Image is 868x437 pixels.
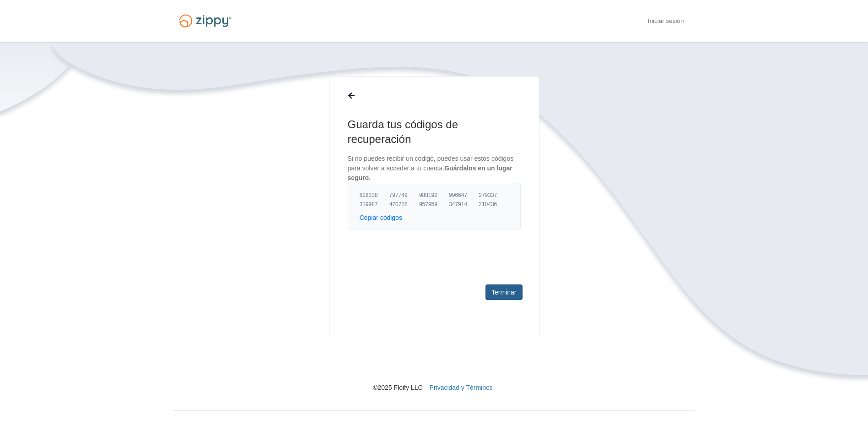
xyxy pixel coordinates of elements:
[389,201,419,208] span: 470728
[485,284,522,300] a: Terminar
[348,154,521,183] p: Si no puedes recibir un código, puedes usar estos códigos para volver a acceder a tu cuenta.
[389,191,419,199] span: 797749
[449,201,479,208] span: 347914
[430,384,493,391] a: Privacidad y Términos
[360,213,402,222] button: Copiar códigos
[173,337,695,392] nav: ©
[419,201,449,208] span: 957959
[360,191,389,199] span: 828338
[648,17,684,27] a: Iniciar sesión
[449,191,479,199] span: 996647
[348,164,512,181] span: Guárdalos en un lugar seguro.
[378,384,495,391] font: 2025 Floify LLC
[348,117,521,147] h1: Guarda tus códigos de recuperación
[479,201,508,208] span: 210436
[479,191,508,199] span: 279337
[360,201,389,208] span: 319987
[419,191,449,199] span: 988192
[173,10,237,32] img: Logotipo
